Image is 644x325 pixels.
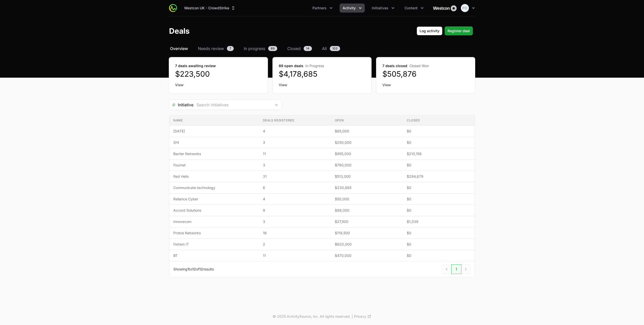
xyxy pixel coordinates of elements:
span: Initiatives [372,6,388,11]
span: Content [405,6,418,11]
span: 6 [263,185,327,190]
a: 1 [451,264,461,274]
div: Primary actions [417,26,473,35]
dd: $223,500 [175,69,262,78]
span: Overview [170,45,188,52]
span: $50,000 [335,197,399,202]
span: 11 [263,151,327,156]
span: Protos Networks [173,230,255,236]
span: Innovecom [173,219,255,224]
span: $0 [407,208,471,213]
div: Partners menu [309,4,336,13]
p: Showing to of results [173,267,214,272]
h1: Deals [169,26,190,35]
div: Open [271,100,281,110]
a: Closed14 [286,45,313,52]
span: $0 [407,253,471,258]
span: $230,685 [335,185,399,190]
span: BT [173,253,255,258]
span: 4 [263,197,327,202]
span: Initiative [169,102,193,108]
span: Communicate technology [173,185,255,190]
span: | [352,314,353,319]
dd: $4,178,685 [279,69,365,78]
div: Initiatives menu [369,4,397,13]
span: Activity [343,6,356,11]
div: Supplier switch menu [181,4,239,13]
span: Reliance Cyber [173,197,255,202]
span: 16 [263,230,327,236]
dt: 89 open deals [279,63,365,68]
span: Barrier Networks [173,151,255,156]
button: Activity [340,4,365,13]
a: View [279,82,365,87]
span: Fournet [173,163,255,168]
section: Deals Filters [169,100,475,277]
span: $1,039 [407,219,471,224]
span: Closed [287,45,301,52]
a: Needs review7 [197,45,235,52]
span: $470,000 [335,253,399,258]
span: Needs review [198,45,224,52]
span: [DATE] [173,129,255,134]
div: Content menu [401,4,427,13]
button: Register deal [445,26,473,35]
div: Activity menu [340,4,365,13]
span: In progress [244,45,265,52]
span: 2 [263,242,327,247]
a: View [382,82,469,87]
span: Partners [312,6,327,11]
div: Main navigation [177,4,427,13]
span: $27,500 [335,219,399,224]
span: 12 [199,267,203,271]
span: $210,158 [407,151,471,156]
button: Log activity [417,26,442,35]
img: Westcon UK [433,3,457,13]
span: Register deal [448,28,470,34]
span: Log activity [420,28,439,34]
th: Name [169,115,259,126]
span: 3 [263,163,327,168]
span: 9 [263,208,327,213]
span: $250,000 [335,140,399,145]
span: 12 [192,267,196,271]
a: In progress89 [243,45,278,52]
span: $294,679 [407,174,471,179]
span: 7 [227,46,234,51]
span: 103 [330,46,340,51]
span: 1 [187,267,189,271]
span: $620,000 [335,242,399,247]
span: 4 [263,129,327,134]
span: $0 [407,230,471,236]
span: $513,000 [335,174,399,179]
span: $0 [407,129,471,134]
span: 89 [268,46,277,51]
span: $0 [407,140,471,145]
a: Privacy [354,314,371,319]
img: ActivitySource [169,4,177,12]
span: SHI [173,140,255,145]
span: $790,000 [335,163,399,168]
span: $0 [407,242,471,247]
span: 31 [263,174,327,179]
input: Search initiatives [193,100,271,110]
span: Accord Solutions [173,208,255,213]
span: $0 [407,185,471,190]
th: Deals registered [259,115,331,126]
dt: 7 deals closed [382,63,469,68]
a: Overview [169,45,189,52]
th: Open [331,115,403,126]
button: Initiatives [369,4,397,13]
img: Payam Dinarvand [461,4,469,12]
span: $65,000 [335,129,399,134]
button: Partners [309,4,336,13]
th: Closed [403,115,475,126]
a: View [175,82,262,87]
button: Westcon UK - CrowdStrike [181,4,239,13]
p: © 2025 ActivitySource, inc. All rights reserved. [273,314,351,319]
span: $0 [407,163,471,168]
span: $955,000 [335,151,399,156]
span: 11 [263,253,327,258]
span: In Progress [305,64,324,68]
span: Red Helix [173,174,255,179]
